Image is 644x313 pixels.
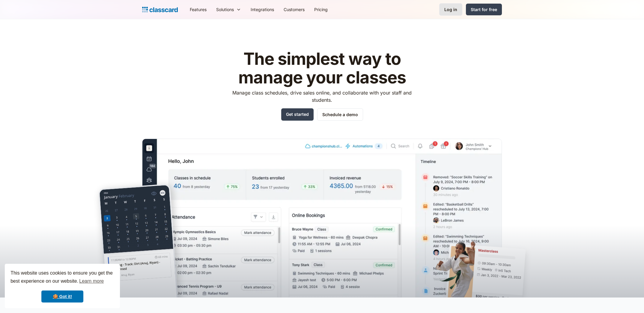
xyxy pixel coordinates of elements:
a: Customers [279,3,309,16]
a: dismiss cookie message [41,290,83,302]
a: Get started [281,108,314,121]
a: home [142,5,178,14]
a: Start for free [466,4,502,15]
span: This website uses cookies to ensure you get the best experience on our website. [10,269,114,286]
a: Features [185,3,211,16]
a: Schedule a demo [317,108,363,121]
a: Log in [439,3,462,16]
div: Start for free [471,6,497,13]
a: Integrations [246,3,279,16]
h1: The simplest way to manage your classes [227,50,417,87]
div: Log in [444,6,457,13]
div: cookieconsent [5,264,120,308]
div: Solutions [216,6,234,13]
a: Pricing [309,3,332,16]
div: Solutions [211,3,246,16]
a: learn more about cookies [78,277,105,286]
p: Manage class schedules, drive sales online, and collaborate with your staff and students. [227,89,417,104]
